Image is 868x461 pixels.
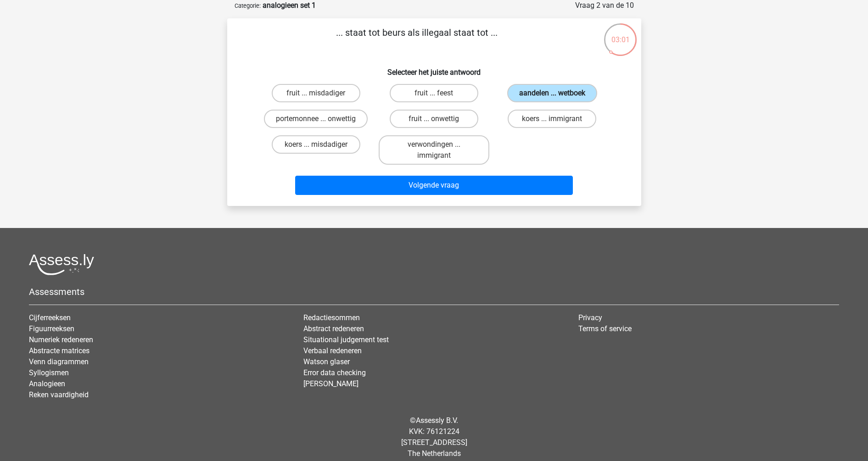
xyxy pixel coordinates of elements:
[29,346,90,355] a: Abstracte matrices
[508,110,596,128] label: koers ... immigrant
[29,368,69,377] a: Syllogismen
[29,254,94,275] img: Assessly logo
[29,313,71,322] a: Cijferreeksen
[263,1,316,10] strong: analogieen set 1
[264,110,368,128] label: portemonnee ... onwettig
[379,135,489,165] label: verwondingen ... immigrant
[303,313,360,322] a: Redactiesommen
[242,61,627,77] h6: Selecteer het juiste antwoord
[603,22,638,45] div: 03:01
[29,357,89,366] a: Venn diagrammen
[507,84,597,102] label: aandelen ... wetboek
[29,286,839,297] h5: Assessments
[303,324,364,333] a: Abstract redeneren
[272,84,360,102] label: fruit ... misdadiger
[303,335,389,344] a: Situational judgement test
[29,379,65,388] a: Analogieen
[29,335,93,344] a: Numeriek redeneren
[303,357,350,366] a: Watson glaser
[578,313,602,322] a: Privacy
[303,346,362,355] a: Verbaal redeneren
[235,2,261,9] small: Categorie:
[578,324,632,333] a: Terms of service
[303,379,358,388] a: [PERSON_NAME]
[390,110,478,128] label: fruit ... onwettig
[390,84,478,102] label: fruit ... feest
[272,135,360,154] label: koers ... misdadiger
[242,26,592,53] p: ... staat tot beurs als illegaal staat tot ...
[29,390,89,399] a: Reken vaardigheid
[29,324,74,333] a: Figuurreeksen
[416,416,458,425] a: Assessly B.V.
[303,368,366,377] a: Error data checking
[295,176,573,195] button: Volgende vraag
